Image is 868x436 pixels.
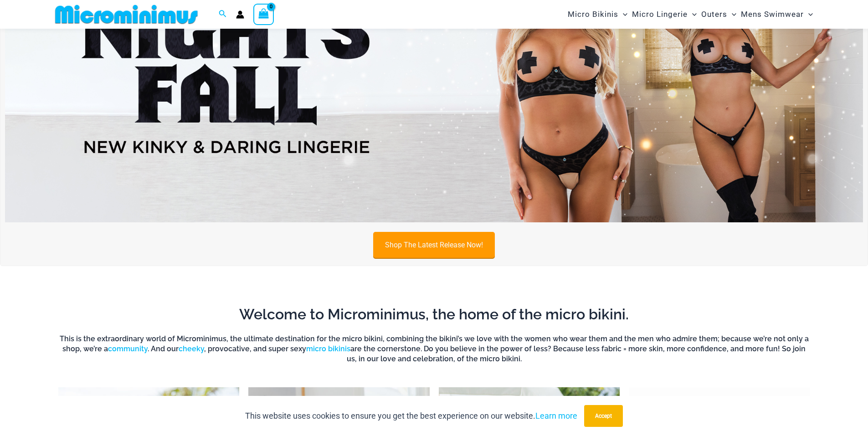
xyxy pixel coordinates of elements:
[568,3,618,26] span: Micro Bikinis
[630,3,699,26] a: Micro LingerieMenu ToggleMenu Toggle
[804,3,813,26] span: Menu Toggle
[699,3,739,26] a: OutersMenu ToggleMenu Toggle
[108,344,148,353] a: community
[179,344,204,353] a: cheeky
[584,405,623,427] button: Accept
[535,411,577,421] a: Learn more
[373,232,495,258] a: Shop The Latest Release Now!
[245,409,577,423] p: This website uses cookies to ensure you get the best experience on our website.
[618,3,627,26] span: Menu Toggle
[219,9,227,20] a: Search icon link
[253,4,274,25] a: View Shopping Cart, empty
[727,3,736,26] span: Menu Toggle
[306,344,350,353] a: micro bikinis
[564,1,817,27] nav: Site Navigation
[688,3,697,26] span: Menu Toggle
[58,334,810,364] h6: This is the extraordinary world of Microminimus, the ultimate destination for the micro bikini, c...
[58,305,810,324] h2: Welcome to Microminimus, the home of the micro bikini.
[565,3,630,26] a: Micro BikinisMenu ToggleMenu Toggle
[236,10,244,19] a: Account icon link
[51,4,201,25] img: MM SHOP LOGO FLAT
[701,3,727,26] span: Outers
[739,3,815,26] a: Mens SwimwearMenu ToggleMenu Toggle
[741,3,804,26] span: Mens Swimwear
[632,3,688,26] span: Micro Lingerie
